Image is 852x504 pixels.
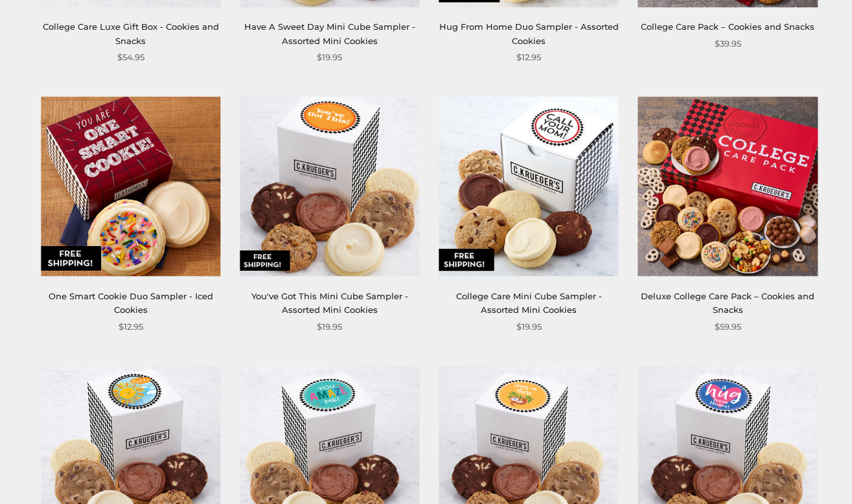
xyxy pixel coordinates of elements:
[715,37,741,51] span: $39.95
[641,21,814,32] a: College Care Pack – Cookies and Snacks
[117,51,144,64] span: $54.95
[240,97,419,276] img: You've Got This Mini Cube Sampler - Assorted Mini Cookies
[516,51,541,64] span: $12.95
[715,320,741,334] span: $59.95
[43,21,219,45] a: College Care Luxe Gift Box - Cookies and Snacks
[41,97,220,276] img: One Smart Cookie Duo Sampler - Iced Cookies
[119,320,143,334] span: $12.95
[49,291,213,315] a: One Smart Cookie Duo Sampler - Iced Cookies
[439,21,619,45] a: Hug From Home Duo Sampler - Assorted Cookies
[317,320,342,334] span: $19.95
[317,51,342,64] span: $19.95
[251,291,408,315] a: You've Got This Mini Cube Sampler - Assorted Mini Cookies
[456,291,602,315] a: College Care Mini Cube Sampler - Assorted Mini Cookies
[439,97,619,276] img: College Care Mini Cube Sampler - Assorted Mini Cookies
[641,291,814,315] a: Deluxe College Care Pack – Cookies and Snacks
[638,97,818,276] img: Deluxe College Care Pack – Cookies and Snacks
[244,21,415,45] a: Have A Sweet Day Mini Cube Sampler - Assorted Mini Cookies
[516,320,542,334] span: $19.95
